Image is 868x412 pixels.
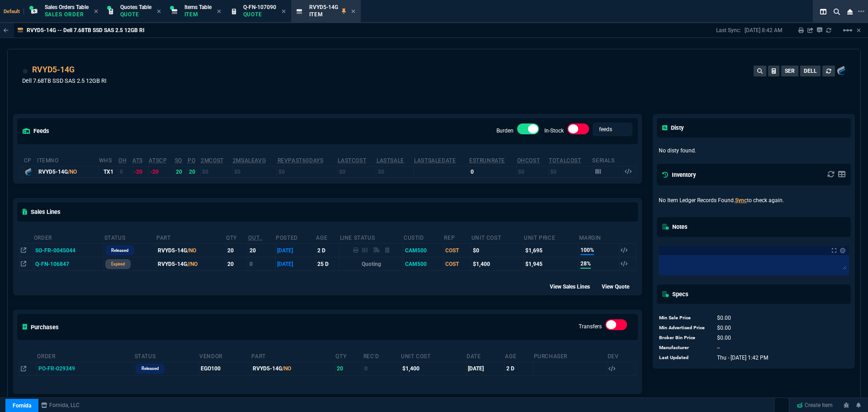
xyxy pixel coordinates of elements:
[132,166,148,177] td: -20
[662,223,688,231] h5: Notes
[549,157,581,164] abbr: Total Cost of Units on Hand (with burden)
[469,166,517,177] td: 0
[659,196,849,204] p: No Item Ledger Records Found. to check again.
[184,11,212,18] p: Item
[38,365,75,372] span: PO-FR-029349
[473,260,522,268] div: $1,400
[338,157,366,164] abbr: The last purchase cost from PO Order (with burden)
[275,244,316,257] td: [DATE]
[579,231,619,244] th: Margin
[717,355,768,361] span: 1759412521193
[403,244,444,257] td: CAM500
[248,235,262,241] abbr: Outstanding (To Ship)
[363,362,401,375] td: 0
[120,11,151,18] p: Quote
[24,153,37,166] th: cp
[316,257,339,271] td: 25 D
[830,6,844,17] nx-icon: Search
[99,153,118,166] th: WHS
[156,231,226,244] th: Part
[496,128,514,134] label: Burden
[550,282,598,291] div: View Sales Lines
[248,244,275,257] td: 20
[156,244,226,257] td: RVYD5-14G
[99,166,118,177] td: TX1
[524,257,579,271] td: $1,945
[659,147,849,155] p: No disty found.
[844,6,856,17] nx-icon: Close Workbench
[335,349,363,362] th: Qty
[473,246,522,255] div: $0
[243,4,276,10] span: Q-FN-107090
[21,365,26,372] nx-icon: Open In Opposite Panel
[548,166,592,177] td: $0
[745,27,782,34] p: [DATE] 8:42 AM
[309,11,338,18] p: Item
[23,208,61,216] h5: Sales Lines
[800,66,821,76] button: DELL
[662,170,696,179] h5: Inventory
[248,257,275,271] td: 0
[607,349,636,362] th: Dev
[337,166,376,177] td: $0
[403,231,444,244] th: CustId
[857,27,861,34] a: Hide Workbench
[226,257,248,271] td: 20
[533,349,607,362] th: Purchaser
[309,4,338,10] span: RVYD5-14G
[32,64,75,76] a: RVYD5-14G
[226,231,248,244] th: QTY
[717,325,731,331] span: 0
[243,11,276,18] p: Quote
[175,157,182,164] abbr: Total units on open Sales Orders
[23,127,49,135] h5: feeds
[142,365,159,372] p: Released
[717,345,720,351] span: --
[199,362,251,375] td: EGO100
[251,362,335,375] td: RVYD5-14G
[175,166,187,177] td: 20
[148,166,174,177] td: -20
[443,231,471,244] th: Rep
[33,244,104,257] td: SO-FR-0045044
[111,260,125,268] p: expired
[132,157,143,164] abbr: Total units in inventory => minus on SO => plus on PO
[659,353,708,363] td: Last Updated
[233,157,266,164] abbr: Avg Sale from SO invoices for 2 months
[187,166,200,177] td: 20
[118,166,132,177] td: 0
[376,166,414,177] td: $0
[793,398,836,412] a: Create Item
[187,247,196,254] span: /NO
[226,244,248,257] td: 20
[717,335,731,341] span: 0
[781,66,798,76] button: SER
[466,349,505,362] th: Date
[282,8,286,15] nx-icon: Close Tab
[717,315,731,321] span: 0
[579,323,602,330] label: Transfers
[37,349,134,362] th: Order
[38,168,97,176] div: RVYD5-14G
[842,25,853,36] mat-icon: Example home icon
[659,313,769,323] tr: undefined
[602,282,637,291] div: View Quote
[23,323,59,331] h5: Purchases
[351,8,355,15] nx-icon: Close Tab
[104,231,156,244] th: Status
[38,365,132,373] nx-fornida-value: PO-FR-029349
[469,157,505,164] abbr: Total sales within a 30 day window based on last time there was inventory
[605,319,627,334] div: Transfers
[134,349,199,362] th: Status
[403,257,444,271] td: CAM500
[282,365,291,372] span: /NO
[157,8,161,15] nx-icon: Close Tab
[517,123,539,138] div: Burden
[580,260,591,269] span: 28%
[33,257,104,271] td: Q-FN-106847
[316,244,339,257] td: 2 D
[22,64,28,76] div: Add to Watchlist
[659,333,708,343] td: Broker Bin Price
[659,323,708,333] td: Min Advertised Price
